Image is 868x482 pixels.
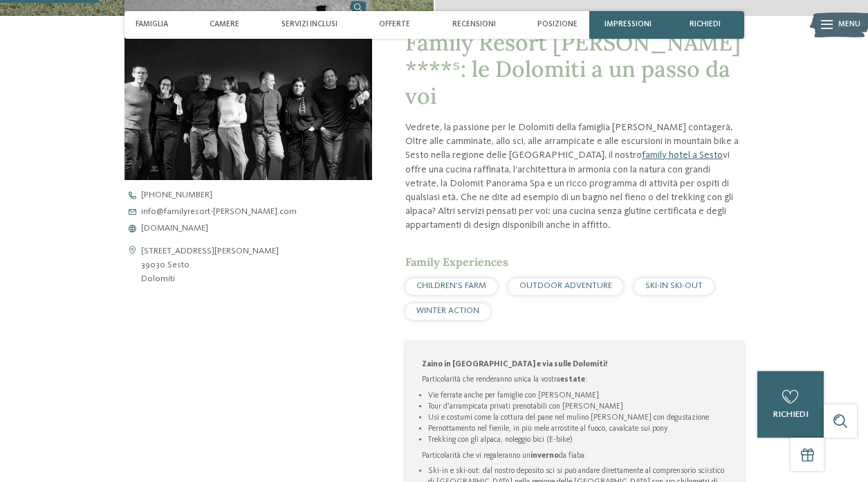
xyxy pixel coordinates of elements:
[405,120,744,232] p: Vedrete, la passione per le Dolomiti della famiglia [PERSON_NAME] contagerà. Oltre alle camminate...
[141,224,208,233] span: [DOMAIN_NAME]
[281,20,338,29] span: Servizi inclusi
[773,410,809,419] span: richiedi
[141,191,212,200] span: [PHONE_NUMBER]
[124,224,392,233] a: [DOMAIN_NAME]
[428,390,727,401] li: Vie ferrate anche per famiglie con [PERSON_NAME]
[422,450,728,461] p: Particolarità che vi regaleranno un da fiaba:
[452,20,496,29] span: Recensioni
[428,412,727,423] li: Usi e costumi come la cottura del pane nel mulino [PERSON_NAME] con degustazione
[405,255,508,269] span: Family Experiences
[210,20,239,29] span: Camere
[604,20,652,29] span: Impressioni
[141,244,279,287] address: [STREET_ADDRESS][PERSON_NAME] 39030 Sesto Dolomiti
[537,20,578,29] span: Posizione
[136,20,168,29] span: Famiglia
[428,401,727,412] li: Tour d’arrampicata privati prenotabili con [PERSON_NAME]
[416,281,486,290] span: CHILDREN’S FARM
[124,208,392,217] a: info@familyresort-[PERSON_NAME].com
[141,208,297,217] span: info@ familyresort-[PERSON_NAME]. com
[405,28,741,110] span: Family Resort [PERSON_NAME] ****ˢ: le Dolomiti a un passo da voi
[428,434,727,445] li: Trekking con gli alpaca, noleggio bici (E-bike)
[690,20,721,29] span: richiedi
[642,150,723,160] a: family hotel a Sesto
[416,306,479,315] span: WINTER ACTION
[428,423,727,434] li: Pernottamento nel fienile, in più mele arrostite al fuoco, cavalcate sui pony
[422,360,607,368] strong: Zaino in [GEOGRAPHIC_DATA] e via sulle Dolomiti!
[530,452,559,460] strong: inverno
[645,281,703,290] span: SKI-IN SKI-OUT
[379,20,410,29] span: Offerte
[124,191,392,200] a: [PHONE_NUMBER]
[757,371,824,438] a: richiedi
[519,281,612,290] span: OUTDOOR ADVENTURE
[422,374,728,385] p: Particolarità che renderanno unica la vostra :
[560,375,585,384] strong: estate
